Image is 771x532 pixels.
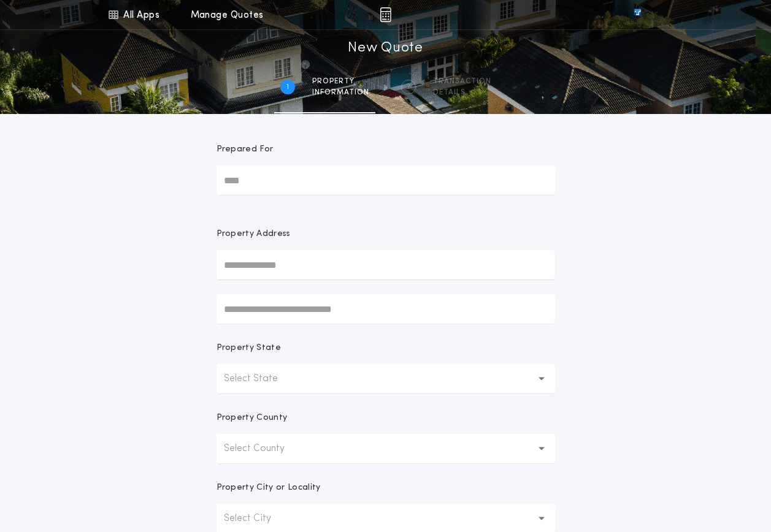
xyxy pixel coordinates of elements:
[217,364,555,393] button: Select State
[224,511,291,526] p: Select City
[380,7,391,22] img: img
[217,482,321,494] p: Property City or Locality
[217,143,274,156] p: Prepared For
[217,165,555,195] input: Prepared For
[612,9,663,21] img: vs-icon
[433,77,491,86] span: Transaction
[348,39,423,58] h1: New Quote
[217,412,288,424] p: Property County
[217,228,555,240] p: Property Address
[224,441,304,456] p: Select County
[433,88,491,97] span: details
[406,82,410,92] h2: 2
[286,82,289,92] h2: 1
[217,342,281,354] p: Property State
[312,88,369,97] span: information
[224,371,297,386] p: Select State
[312,77,369,86] span: Property
[217,434,555,463] button: Select County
